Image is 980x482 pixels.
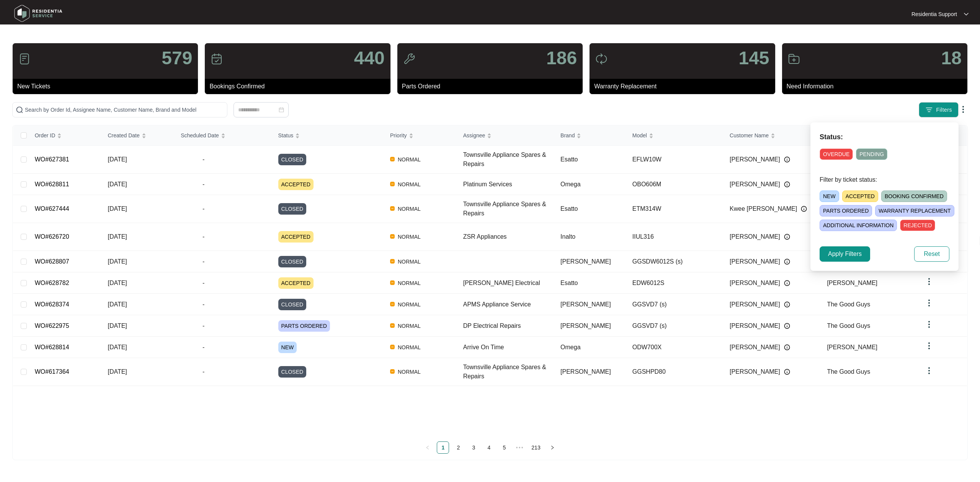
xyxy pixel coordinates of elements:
img: Vercel Logo [390,259,395,264]
span: [PERSON_NAME] [560,301,611,308]
th: Brand [554,125,626,146]
button: left [421,441,434,454]
a: WO#627381 [35,156,69,163]
td: ODW700X [626,337,724,358]
span: [DATE] [108,280,127,286]
p: Status: [820,132,949,142]
a: WO#628811 [35,181,69,187]
span: [DATE] [108,181,127,187]
span: left [425,445,430,450]
div: APMS Appliance Service [463,300,554,309]
div: Arrive On Time [463,343,554,352]
span: - [181,257,226,266]
span: [PERSON_NAME] [730,180,780,189]
a: 1 [437,442,449,453]
span: CLOSED [278,154,307,165]
span: PARTS ORDERED [820,205,872,217]
img: Vercel Logo [390,206,395,211]
span: Esatto [560,156,578,163]
span: [PERSON_NAME] [827,344,877,350]
img: icon [595,53,608,65]
span: [DATE] [108,344,127,350]
span: NORMAL [395,155,424,164]
span: - [181,180,226,189]
span: NORMAL [395,367,424,376]
th: Created Date [101,125,175,146]
img: Info icon [784,301,790,308]
span: - [181,232,226,241]
span: WARRANTY REPLACEMENT [875,205,954,217]
div: DP Electrical Repairs [463,321,554,331]
img: filter icon [925,106,933,114]
div: ZSR Appliances [463,232,554,241]
li: 213 [529,441,543,454]
img: Info icon [784,323,790,329]
span: [DATE] [108,233,127,240]
span: Status [278,131,294,140]
span: [PERSON_NAME] [730,300,780,309]
span: NORMAL [395,343,424,352]
span: Created Date [108,131,139,140]
a: 213 [529,442,542,453]
span: The Good Guys [827,368,870,375]
img: Vercel Logo [390,182,395,186]
p: 440 [354,49,385,67]
span: [PERSON_NAME] [730,232,780,241]
img: search-icon [16,106,23,114]
span: [PERSON_NAME] [560,322,611,329]
span: - [181,204,226,213]
img: dropdown arrow [924,277,934,286]
span: ACCEPTED [842,191,878,202]
th: Scheduled Date [175,125,272,146]
p: Filter by ticket status: [820,175,949,184]
p: Warranty Replacement [594,82,775,91]
th: Status [272,125,384,146]
span: NORMAL [395,300,424,309]
p: 145 [738,49,769,67]
img: residentia service logo [11,2,65,25]
p: 18 [941,49,962,67]
img: Vercel Logo [390,234,395,239]
span: [DATE] [108,368,127,375]
img: Vercel Logo [390,280,395,285]
input: Search by Order Id, Assignee Name, Customer Name, Brand and Model [25,106,224,114]
td: IIUL316 [626,223,724,251]
p: Residentia Support [911,10,957,18]
span: Kwee [PERSON_NAME] [730,204,797,213]
button: Apply Filters [820,246,870,262]
span: - [181,300,226,309]
img: icon [403,53,415,65]
div: Townsville Appliance Spares & Repairs [463,200,554,218]
span: CLOSED [278,256,307,267]
span: OVERDUE [820,148,853,160]
img: icon [788,53,800,65]
button: filter iconFilters [919,102,959,117]
span: The Good Guys [827,322,870,329]
span: Esatto [560,280,578,286]
img: dropdown arrow [924,320,934,329]
img: dropdown arrow [959,105,968,114]
span: NEW [820,191,839,202]
span: NORMAL [395,278,424,288]
span: NEW [278,342,297,353]
span: PARTS ORDERED [278,320,330,332]
span: PENDING [856,148,887,160]
span: [PERSON_NAME] [730,343,780,352]
td: EDW6012S [626,272,724,294]
span: CLOSED [278,299,307,310]
span: Esatto [560,205,578,212]
img: Vercel Logo [390,302,395,306]
span: [PERSON_NAME] [730,321,780,331]
a: 3 [468,442,479,453]
span: [DATE] [108,301,127,308]
span: Model [632,131,647,140]
span: [DATE] [108,322,127,329]
span: ••• [513,441,526,454]
a: WO#628782 [35,280,69,286]
li: 2 [452,441,464,454]
div: Townsville Appliance Spares & Repairs [463,150,554,169]
span: REJECTED [900,220,935,231]
li: Previous Page [421,441,434,454]
span: Inalto [560,233,575,240]
td: ETM314W [626,195,724,223]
